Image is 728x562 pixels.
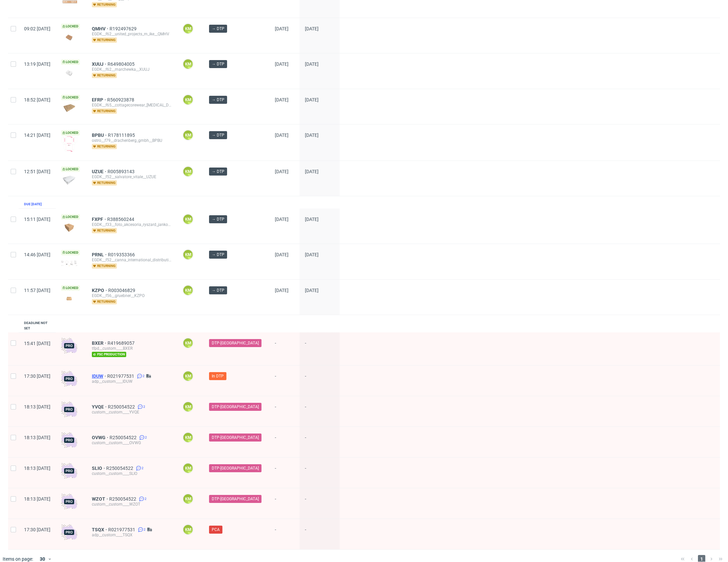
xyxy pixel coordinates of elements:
[143,373,145,379] span: 2
[212,287,224,293] span: → DTP
[305,340,334,357] span: -
[92,466,106,471] a: SLIO
[212,61,224,67] span: → DTP
[24,26,50,31] span: 09:02 [DATE]
[183,525,193,534] figcaption: KM
[275,26,289,31] span: [DATE]
[92,340,108,346] span: BXER
[24,97,50,102] span: 18:52 [DATE]
[92,174,172,180] div: EGDK__f52__salvatore_vitale__UZUE
[212,132,224,138] span: → DTP
[305,132,319,138] span: [DATE]
[24,132,50,138] span: 14:21 [DATE]
[92,61,108,67] a: XUUJ
[183,286,193,295] figcaption: KM
[212,465,259,471] span: DTP-[GEOGRAPHIC_DATA]
[92,346,172,351] div: tfpd__custom____BXER
[92,97,107,102] a: EFRP
[275,340,294,357] span: -
[92,180,117,186] span: returning
[110,26,138,31] span: R192497629
[24,373,50,379] span: 17:30 [DATE]
[61,130,80,135] span: Locked
[183,215,193,224] figcaption: KM
[109,496,138,502] span: R250054522
[137,527,146,532] a: 2
[24,61,50,67] span: 13:19 [DATE]
[61,95,80,100] span: Locked
[106,466,135,471] a: R250054522
[143,404,145,409] span: 2
[92,288,108,293] span: KZPO
[92,440,172,446] div: custom__custom____OVWG
[305,404,334,418] span: -
[61,463,77,479] img: pro-icon.017ec5509f39f3e742e3.png
[108,252,136,257] a: R019353366
[61,223,77,232] img: version_two_editor_design
[108,132,136,138] a: R178111895
[92,527,108,532] span: TSQX
[305,373,334,388] span: -
[92,108,117,114] span: returning
[92,435,110,440] span: OVWG
[275,435,294,449] span: -
[61,250,80,255] span: Locked
[305,527,334,541] span: -
[92,299,117,304] span: returning
[61,66,77,79] img: data
[24,496,50,502] span: 18:13 [DATE]
[212,340,259,346] span: DTP-[GEOGRAPHIC_DATA]
[92,252,108,257] a: PRNL
[92,293,172,298] div: EGDK__f56__gruebner__KZPO
[212,216,224,222] span: → DTP
[305,288,319,293] span: [DATE]
[305,97,319,102] span: [DATE]
[183,433,193,442] figcaption: KM
[92,404,108,409] span: YVQE
[92,67,172,72] div: EGDK__f62__marchewka__XUUJ
[61,59,80,65] span: Locked
[275,252,289,257] span: [DATE]
[108,169,136,174] a: R005893143
[92,373,107,379] a: IDUW
[212,373,224,379] span: In DTP
[183,464,193,473] figcaption: KM
[108,527,137,532] span: R021977531
[305,435,334,449] span: -
[108,288,137,293] span: R003046829
[92,352,126,357] span: fsc production
[92,37,117,43] span: returning
[275,97,289,102] span: [DATE]
[183,371,193,381] figcaption: KM
[183,250,193,259] figcaption: KM
[305,252,319,257] span: [DATE]
[183,130,193,140] figcaption: KM
[92,217,107,222] span: FXPF
[92,26,110,31] span: QMHV
[92,169,108,174] a: UZUE
[212,252,224,258] span: → DTP
[61,214,80,220] span: Locked
[108,340,136,346] a: R419689057
[136,404,145,409] a: 2
[92,144,117,149] span: returning
[61,103,77,112] img: version_two_editor_design
[61,176,77,185] img: data
[108,404,136,409] span: R250054522
[61,432,77,448] img: pro-icon.017ec5509f39f3e742e3.png
[108,61,136,67] a: R649804005
[24,527,50,532] span: 17:30 [DATE]
[61,494,77,510] img: pro-icon.017ec5509f39f3e742e3.png
[92,228,117,233] span: returning
[24,252,50,257] span: 14:46 [DATE]
[92,2,117,7] span: returning
[212,435,259,441] span: DTP-[GEOGRAPHIC_DATA]
[275,373,294,388] span: -
[92,31,172,37] div: EGDK__f62__united_projects_m_ike__QMHV
[92,138,172,143] div: ostro__f79__drachenberg_gmbh__BPBU
[183,24,193,33] figcaption: KM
